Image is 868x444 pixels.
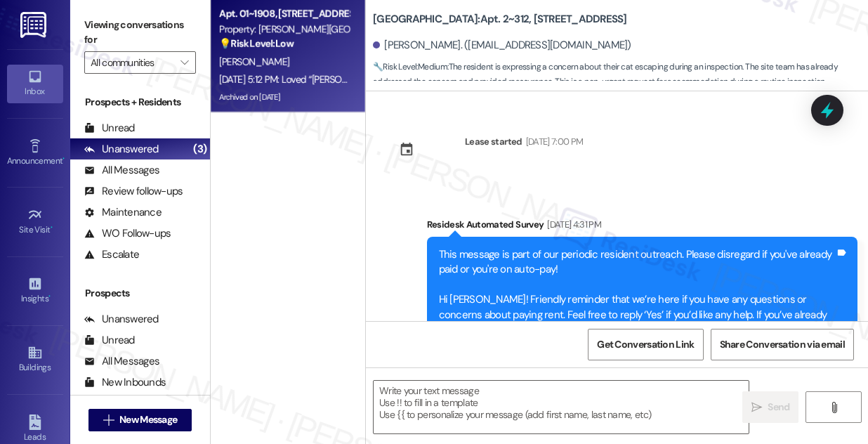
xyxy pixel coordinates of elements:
[84,121,135,136] div: Unread
[91,51,173,74] input: All communities
[84,184,183,199] div: Review follow-ups
[742,391,798,423] button: Send
[7,203,63,241] a: Site Visit •
[427,217,858,237] div: Residesk Automated Survey
[768,400,789,414] span: Send
[84,163,159,178] div: All Messages
[84,312,159,327] div: Unanswered
[373,61,447,72] strong: 🔧 Risk Level: Medium
[84,333,135,348] div: Unread
[119,412,177,427] span: New Message
[48,292,51,301] span: •
[219,22,349,37] div: Property: [PERSON_NAME][GEOGRAPHIC_DATA]
[439,247,836,353] div: This message is part of our periodic resident outreach. Please disregard if you've already paid o...
[70,286,210,301] div: Prospects
[84,247,139,262] div: Escalate
[84,205,162,220] div: Maintenance
[20,12,49,38] img: ResiDesk Logo
[219,73,642,86] div: [DATE] 5:12 PM: Loved “[PERSON_NAME] ([PERSON_NAME][GEOGRAPHIC_DATA]): Got it! I'll pass this in…”
[84,226,171,241] div: WO Follow-ups
[720,337,845,352] span: Share Conversation via email
[465,134,522,149] div: Lease started
[103,414,114,426] i: 
[84,354,159,369] div: All Messages
[63,154,65,164] span: •
[219,6,349,21] div: Apt. 01~1908, [STREET_ADDRESS][PERSON_NAME]
[190,138,210,160] div: (3)
[7,65,63,103] a: Inbox
[84,14,196,51] label: Viewing conversations for
[180,57,188,68] i: 
[711,329,854,360] button: Share Conversation via email
[219,37,294,50] strong: 💡 Risk Level: Low
[588,329,703,360] button: Get Conversation Link
[218,89,350,106] div: Archived on [DATE]
[84,142,159,157] div: Unanswered
[373,12,627,27] b: [GEOGRAPHIC_DATA]: Apt. 2~312, [STREET_ADDRESS]
[7,341,63,379] a: Buildings
[84,375,166,390] div: New Inbounds
[829,402,839,413] i: 
[544,217,601,232] div: [DATE] 4:31 PM
[70,95,210,110] div: Prospects + Residents
[373,38,631,53] div: [PERSON_NAME]. ([EMAIL_ADDRESS][DOMAIN_NAME])
[373,60,868,90] span: : The resident is expressing a concern about their cat escaping during an inspection. The site te...
[51,223,53,233] span: •
[88,409,192,431] button: New Message
[219,55,289,68] span: [PERSON_NAME]
[751,402,762,413] i: 
[597,337,694,352] span: Get Conversation Link
[7,272,63,310] a: Insights •
[522,134,584,149] div: [DATE] 7:00 PM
